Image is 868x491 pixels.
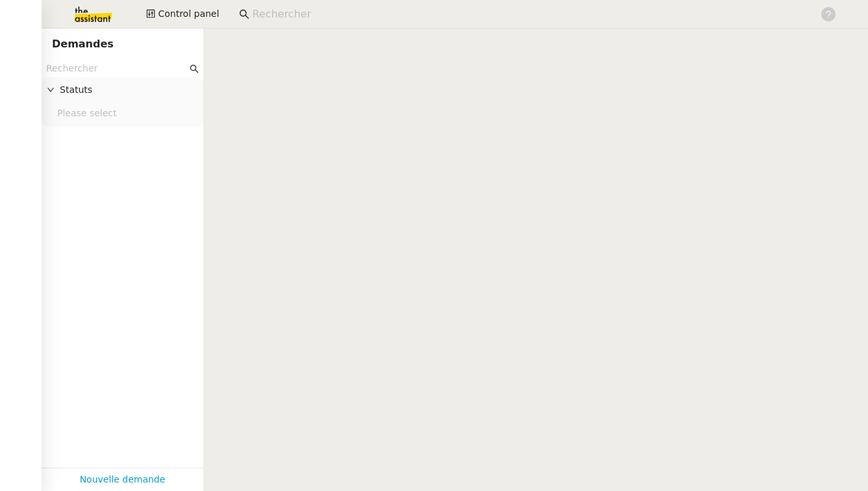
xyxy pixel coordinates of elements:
[138,5,227,23] button: Control panel
[158,6,219,21] span: Control panel
[60,82,198,97] span: Statuts
[46,61,187,76] input: Rechercher
[252,6,806,23] input: Rechercher
[52,35,114,53] nz-page-header-title: Demandes
[42,77,203,103] div: Statuts
[80,472,166,487] a: Nouvelle demande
